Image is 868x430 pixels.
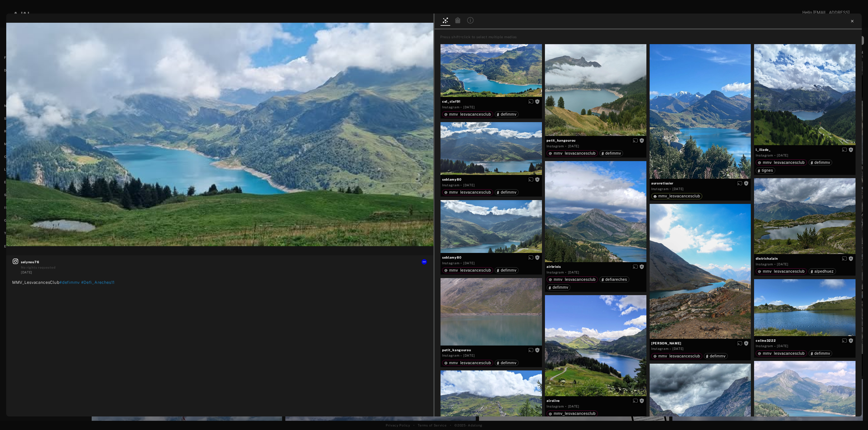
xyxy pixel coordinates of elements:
[841,404,868,430] iframe: Chat Widget
[763,160,805,165] span: mmv_lesvacancesclub
[535,99,540,103] span: Rights not requested
[639,399,644,402] span: Rights not requested
[442,255,540,260] span: seblamy80
[547,404,564,409] div: Instagram
[777,344,788,348] time: 2025-07-30T05:51:52.000Z
[602,278,627,281] div: defiareches
[736,340,744,346] button: Enable diffusion on this media
[756,256,854,261] span: dietrichalain
[848,148,853,151] span: Rights not requested
[651,187,668,191] div: Instagram
[549,285,568,289] div: defimmv
[497,112,516,116] div: defimmv
[547,398,645,403] span: alrolive
[527,177,535,182] button: Enable diffusion on this media
[565,144,567,148] span: ·
[568,405,579,408] time: 2025-07-22T08:39:54.000Z
[549,278,595,281] div: mmv_lesvacancesclub
[815,160,830,165] span: defimmv
[658,194,700,198] span: mmv_lesvacancesclub
[756,147,854,152] span: l_iliade_
[463,261,475,265] time: 2025-08-22T08:20:56.000Z
[549,151,595,155] div: mmv_lesvacancesclub
[815,351,830,356] span: defimmv
[449,112,491,116] span: mmv_lesvacancesclub
[59,280,80,285] span: #defimmv
[840,256,848,261] button: Enable diffusion on this media
[527,255,535,260] button: Enable diffusion on this media
[568,144,579,148] time: 2025-08-21T15:22:32.000Z
[710,354,726,358] span: defimmv
[461,105,462,109] span: ·
[777,154,788,157] time: 2025-07-25T13:46:32.000Z
[756,153,773,158] div: Instagram
[463,354,475,357] time: 2025-08-21T15:11:38.000Z
[554,411,595,416] span: mmv_lesvacancesclub
[672,187,684,191] time: 2025-08-13T20:57:34.000Z
[758,351,805,355] div: mmv_lesvacancesclub
[442,177,540,182] span: seblamy80
[565,270,567,275] span: ·
[547,264,645,269] span: airbriois
[547,138,645,143] span: petit_kangourou
[442,353,459,358] div: Instagram
[605,277,627,282] span: defiareches
[736,180,744,186] button: Enable diffusion on this media
[631,138,639,143] button: Enable diffusion on this media
[12,280,59,285] span: MMV_LesvacancesClub
[444,268,491,272] div: mmv_lesvacancesclub
[811,269,834,273] div: alpedhuez
[811,161,830,164] div: defimmv
[444,361,491,365] div: mmv_lesvacancesclub
[651,346,668,351] div: Instagram
[758,168,773,172] div: tignes
[840,338,848,343] button: Enable diffusion on this media
[651,341,749,346] span: [PERSON_NAME]
[501,361,516,365] span: defimmv
[815,269,834,273] span: alpedhuez
[497,268,516,272] div: defimmv
[763,269,805,273] span: mmv_lesvacancesclub
[21,260,427,265] span: selynou76
[547,144,564,149] div: Instagram
[756,344,773,348] div: Instagram
[658,354,700,358] span: mmv_lesvacancesclub
[631,398,639,403] button: Enable diffusion on this media
[756,338,854,343] span: celine3222
[758,269,805,273] div: mmv_lesvacancesclub
[463,183,475,187] time: 2025-08-22T08:20:56.000Z
[444,190,491,194] div: mmv_lesvacancesclub
[631,264,639,269] button: Enable diffusion on this media
[744,341,749,345] span: Rights not requested
[21,271,32,274] time: 2025-08-22T15:58:52.000Z
[442,261,459,266] div: Instagram
[461,354,462,358] span: ·
[497,361,516,365] div: defimmv
[527,347,535,353] button: Enable diffusion on this media
[549,412,595,415] div: mmv_lesvacancesclub
[81,280,115,285] span: #Defi_Areches11
[501,190,516,194] span: defimmv
[535,255,540,259] span: Rights not requested
[565,404,567,409] span: ·
[811,351,830,355] div: defimmv
[497,190,516,194] div: defimmv
[442,348,540,353] span: petit_kangourou
[777,262,788,266] time: 2025-07-13T15:13:58.000Z
[442,99,540,104] span: cel_clef91
[461,183,462,187] span: ·
[848,256,853,260] span: Rights not requested
[568,271,579,274] time: 2025-07-23T16:39:08.000Z
[501,268,516,272] span: defimmv
[440,34,860,40] div: Press shift+click to select multiple medias
[21,266,55,269] span: No rights requested
[651,181,749,186] span: auroretissier
[672,347,684,351] time: 2025-08-21T20:40:18.000Z
[639,138,644,142] span: Rights not requested
[527,99,535,104] button: Enable diffusion on this media
[848,338,853,342] span: Rights not requested
[501,112,516,116] span: defimmv
[774,262,776,266] span: ·
[535,177,540,181] span: Rights not requested
[547,270,564,275] div: Instagram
